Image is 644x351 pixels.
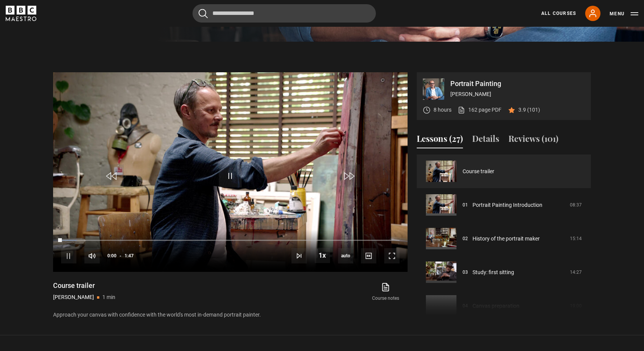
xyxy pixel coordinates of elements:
button: Lessons (27) [417,132,463,148]
span: auto [338,248,353,263]
p: 8 hours [434,106,451,114]
button: Toggle navigation [610,10,638,18]
input: Search [193,4,376,23]
p: [PERSON_NAME] [53,293,94,301]
svg: BBC Maestro [6,6,36,21]
h1: Course trailer [53,281,115,290]
span: 0:00 [107,249,117,263]
p: 3.9 (101) [518,106,540,114]
p: Approach your canvas with confidence with the world's most in-demand portrait painter. [53,311,408,319]
a: Course notes [364,281,408,303]
button: Submit the search query [199,9,208,18]
button: Fullscreen [384,248,400,263]
div: Current quality: 720p [338,248,353,263]
button: Playback Rate [315,248,330,263]
button: Pause [61,248,76,263]
p: [PERSON_NAME] [450,90,585,98]
a: 162 page PDF [458,106,502,114]
button: Captions [361,248,376,263]
a: Portrait Painting Introduction [472,201,542,209]
a: Study: first sitting [472,268,514,276]
span: 1:47 [125,249,134,263]
button: Next Lesson [291,248,307,263]
span: - [120,253,121,258]
div: Progress Bar [61,240,400,241]
a: All Courses [541,10,576,17]
a: Course trailer [463,167,494,175]
p: 1 min [102,293,115,301]
button: Reviews (101) [508,132,558,148]
a: History of the portrait maker [472,235,540,243]
video-js: Video Player [53,72,408,272]
button: Mute [84,248,100,263]
button: Details [472,132,499,148]
p: Portrait Painting [450,80,585,87]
